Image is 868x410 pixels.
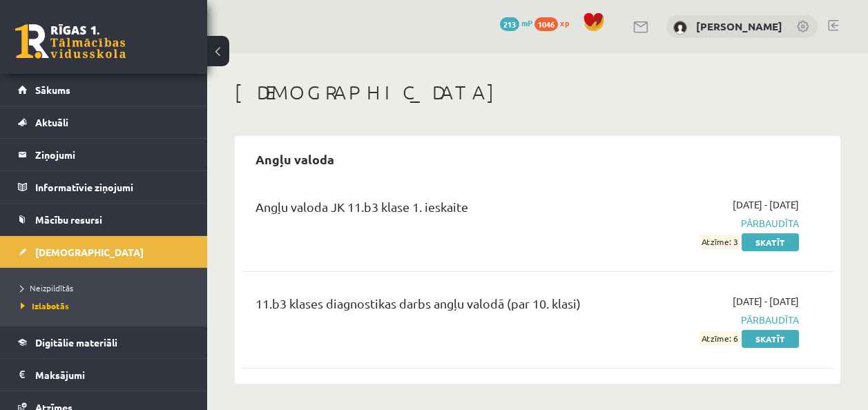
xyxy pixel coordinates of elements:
[18,359,190,391] a: Maksājumi
[18,171,190,203] a: Informatīvie ziņojumi
[534,17,558,31] span: 1046
[733,294,799,309] span: [DATE] - [DATE]
[632,216,799,231] span: Pārbaudīta
[696,19,782,33] a: [PERSON_NAME]
[560,17,569,28] span: xp
[18,204,190,235] a: Mācību resursi
[35,139,190,170] legend: Ziņojumi
[255,197,611,223] div: Angļu valoda JK 11.b3 klase 1. ieskaite
[733,197,799,212] span: [DATE] - [DATE]
[242,143,348,175] h2: Angļu valoda
[35,246,144,258] span: [DEMOGRAPHIC_DATA]
[21,300,193,312] a: Izlabotās
[35,336,117,349] span: Digitālie materiāli
[21,300,69,311] span: Izlabotās
[18,139,190,170] a: Ziņojumi
[255,294,611,320] div: 11.b3 klases diagnostikas darbs angļu valodā (par 10. klasi)
[18,74,190,106] a: Sākums
[35,213,102,226] span: Mācību resursi
[742,330,799,348] a: Skatīt
[35,171,190,203] legend: Informatīvie ziņojumi
[673,21,687,35] img: Irēna Staģe
[700,331,740,346] span: Atzīme: 6
[521,17,532,28] span: mP
[18,106,190,138] a: Aktuāli
[35,359,190,391] legend: Maksājumi
[534,17,576,28] a: 1046 xp
[18,326,190,358] a: Digitālie materiāli
[742,233,799,251] a: Skatīt
[700,235,740,249] span: Atzīme: 3
[15,24,126,59] a: Rīgas 1. Tālmācības vidusskola
[21,282,193,294] a: Neizpildītās
[21,282,73,293] span: Neizpildītās
[18,236,190,268] a: [DEMOGRAPHIC_DATA]
[35,84,70,96] span: Sākums
[235,81,840,104] h1: [DEMOGRAPHIC_DATA]
[500,17,519,31] span: 213
[500,17,532,28] a: 213 mP
[632,313,799,327] span: Pārbaudīta
[35,116,68,128] span: Aktuāli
